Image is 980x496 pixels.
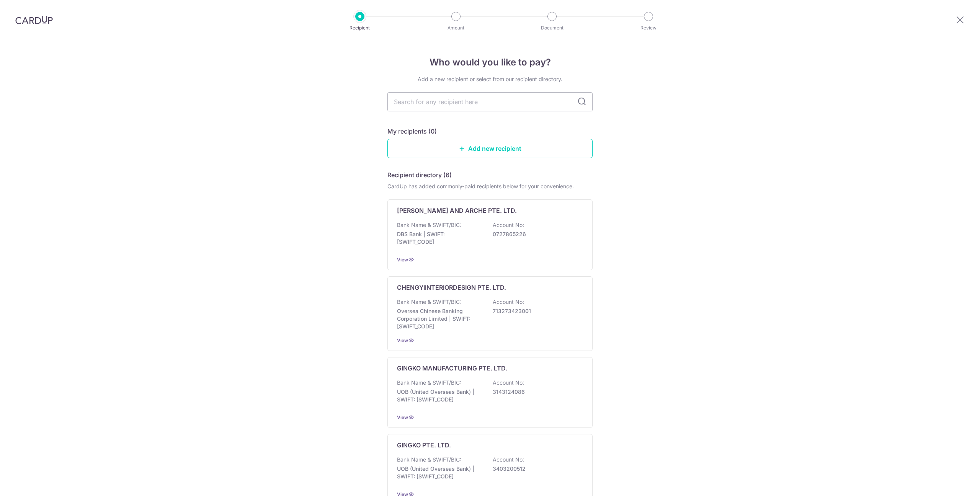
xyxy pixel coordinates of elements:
h5: Recipient directory (6) [387,170,452,179]
p: Document [524,24,580,32]
p: DBS Bank | SWIFT: [SWIFT_CODE] [397,230,483,246]
a: Add new recipient [387,139,593,158]
p: Account No: [493,456,524,463]
div: CardUp has added commonly-paid recipients below for your convenience. [387,183,593,190]
p: Account No: [493,379,524,387]
p: Bank Name & SWIFT/BIC: [397,221,461,229]
p: 3403200512 [493,465,578,473]
p: 0727865226 [493,230,578,238]
h5: My recipients (0) [387,127,437,136]
p: Account No: [493,221,524,229]
p: 3143124086 [493,388,578,396]
p: Amount [428,24,484,32]
p: GINGKO MANUFACTURING PTE. LTD. [397,364,507,373]
p: GINGKO PTE. LTD. [397,441,451,450]
input: Search for any recipient here [387,92,593,111]
img: CardUp [15,15,53,24]
p: Bank Name & SWIFT/BIC: [397,379,461,387]
p: [PERSON_NAME] AND ARCHE PTE. LTD. [397,206,517,215]
p: Review [620,24,677,32]
a: View [397,257,408,263]
p: UOB (United Overseas Bank) | SWIFT: [SWIFT_CODE] [397,465,483,480]
p: 713273423001 [493,307,578,315]
div: Add a new recipient or select from our recipient directory. [387,75,593,83]
p: Oversea Chinese Banking Corporation Limited | SWIFT: [SWIFT_CODE] [397,307,483,330]
a: View [397,338,408,343]
p: UOB (United Overseas Bank) | SWIFT: [SWIFT_CODE] [397,388,483,403]
p: Account No: [493,298,524,306]
a: View [397,414,408,420]
p: Bank Name & SWIFT/BIC: [397,298,461,306]
p: Bank Name & SWIFT/BIC: [397,456,461,463]
p: CHENGYIINTERIORDESIGN PTE. LTD. [397,283,506,292]
h4: Who would you like to pay? [387,55,593,69]
p: Recipient [332,24,388,32]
